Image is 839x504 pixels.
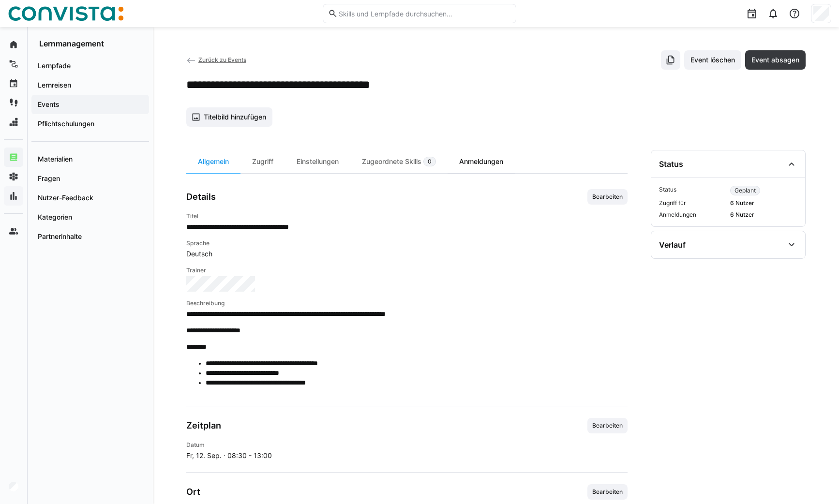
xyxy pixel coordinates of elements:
button: Titelbild hinzufügen [186,107,272,127]
h4: Titel [186,212,628,220]
h4: Datum [186,441,272,449]
div: Status [659,159,683,169]
h4: Sprache [186,239,628,247]
span: 6 Nutzer [730,211,797,219]
div: Allgemein [186,150,240,173]
span: Event absagen [750,55,801,65]
span: 0 [428,158,432,165]
button: Bearbeiten [587,418,628,433]
span: Bearbeiten [591,422,624,430]
span: Bearbeiten [591,193,624,201]
button: Event absagen [745,50,806,70]
button: Event löschen [684,50,741,70]
span: Zurück zu Events [198,56,246,63]
span: Bearbeiten [591,488,624,496]
div: Anmeldungen [448,150,515,173]
span: Event löschen [689,55,736,65]
span: Anmeldungen [659,211,726,219]
h4: Trainer [186,267,628,274]
div: Zugeordnete Skills [350,150,448,173]
span: Zugriff für [659,199,726,207]
h3: Ort [186,487,200,497]
span: 6 Nutzer [730,199,797,207]
div: Einstellungen [285,150,350,173]
span: Deutsch [186,249,628,259]
span: Titelbild hinzufügen [202,112,268,122]
input: Skills und Lernpfade durchsuchen… [338,9,511,18]
h3: Details [186,192,216,202]
h3: Zeitplan [186,420,221,431]
span: Fr, 12. Sep. · 08:30 - 13:00 [186,451,272,460]
a: Zurück zu Events [186,56,246,63]
button: Bearbeiten [587,484,628,500]
span: Geplant [734,187,756,194]
div: Verlauf [659,240,686,250]
button: Bearbeiten [587,189,628,205]
div: Zugriff [240,150,285,173]
h4: Beschreibung [186,299,628,307]
span: Status [659,186,726,195]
